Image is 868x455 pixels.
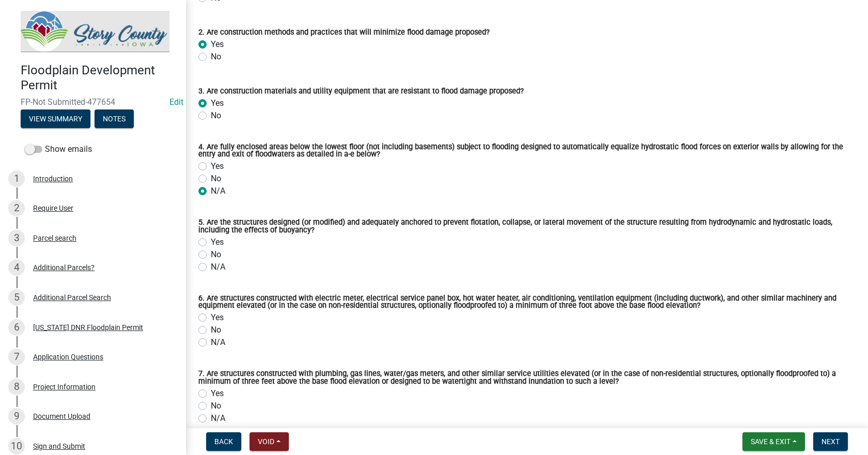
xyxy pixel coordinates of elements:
label: Yes [211,311,224,324]
label: No [211,324,221,336]
label: No [211,51,221,63]
button: Back [206,432,241,451]
label: Yes [211,387,224,400]
div: 4 [8,259,25,276]
label: 3. Are construction materials and utility equipment that are resistant to flood damage proposed? [198,88,524,95]
div: Sign and Submit [33,443,85,450]
span: Back [214,437,233,446]
label: 7. Are structures constructed with plumbing, gas lines, water/gas meters, and other similar servi... [198,370,856,385]
label: 4. Are fully enclosed areas below the lowest floor (not including basements) subject to flooding ... [198,144,856,159]
label: 2. Are construction methods and practices that will minimize flood damage proposed? [198,29,490,36]
label: No [211,248,221,261]
label: Yes [211,160,224,172]
div: Application Questions [33,353,103,360]
img: Story County, Iowa [21,11,169,52]
label: N/A [211,412,225,425]
div: 3 [8,230,25,246]
div: [US_STATE] DNR Floodplain Permit [33,324,143,331]
label: Yes [211,97,224,109]
label: N/A [211,261,225,273]
label: No [211,172,221,185]
label: N/A [211,185,225,197]
label: 5. Are the structures designed (or modified) and adequately anchored to prevent flotation, collap... [198,219,856,234]
div: 7 [8,349,25,365]
span: Save & Exit [751,437,791,446]
div: 6 [8,319,25,336]
div: Require User [33,205,73,212]
button: View Summary [21,109,90,128]
wm-modal-confirm: Notes [95,115,134,123]
div: 2 [8,200,25,216]
wm-modal-confirm: Summary [21,115,90,123]
div: 9 [8,408,25,425]
a: Edit [169,97,183,107]
label: Show emails [25,143,92,155]
div: Additional Parcels? [33,264,95,271]
div: Parcel search [33,234,76,242]
div: 1 [8,170,25,187]
div: Introduction [33,175,73,182]
div: 8 [8,379,25,395]
button: Next [813,432,848,451]
h4: Floodplain Development Permit [21,63,178,93]
label: No [211,400,221,412]
button: Notes [95,109,134,128]
label: Yes [211,38,224,51]
label: Yes [211,236,224,248]
button: Save & Exit [742,432,805,451]
span: FP-Not Submitted-477654 [21,97,165,107]
wm-modal-confirm: Edit Application Number [169,97,183,107]
div: Additional Parcel Search [33,294,111,301]
div: 5 [8,289,25,306]
div: Document Upload [33,413,90,420]
div: Project Information [33,383,96,390]
label: 6. Are structures constructed with electric meter, electrical service panel box, hot water heater... [198,295,856,310]
span: Next [822,437,840,446]
button: Void [250,432,289,451]
span: Void [258,437,274,446]
div: 10 [8,438,25,454]
label: No [211,109,221,122]
label: N/A [211,336,225,349]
